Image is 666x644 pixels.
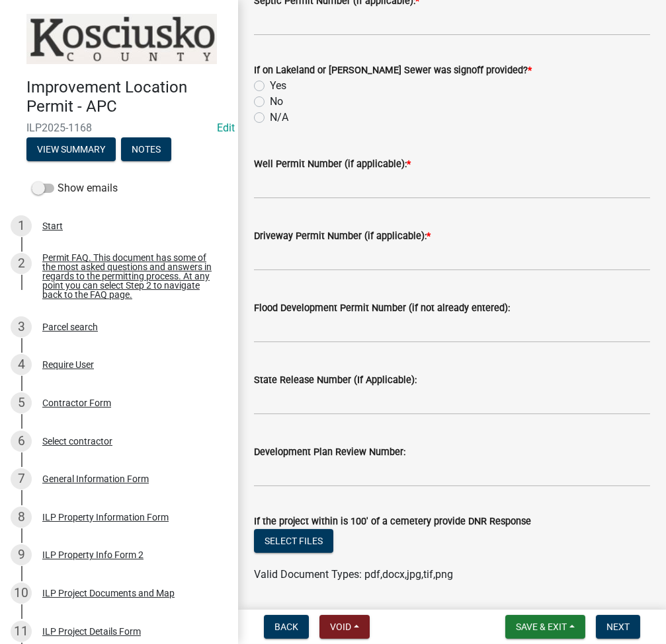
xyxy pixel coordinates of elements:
[42,474,149,483] div: General Information Form
[270,110,288,125] label: N/A
[254,160,411,169] label: Well Permit Number (if applicable):
[254,304,510,313] label: Flood Development Permit Number (if not already entered):
[26,78,228,116] h4: Improvement Location Permit - APC
[254,517,531,526] label: If the project within is 100' of a cemetery provide DNR Response
[26,137,116,161] button: View Summary
[11,316,32,338] div: 3
[270,78,286,94] label: Yes
[254,568,453,581] span: Valid Document Types: pdf,docx,jpg,tif,png
[217,122,235,134] a: Edit
[26,145,116,155] wm-modal-confirm: Summary
[254,66,532,75] label: If on Lakeland or [PERSON_NAME] Sewer was signoff provided?
[42,322,98,332] div: Parcel search
[254,448,405,457] label: Development Plan Review Number:
[319,615,370,639] button: Void
[330,622,351,632] span: Void
[42,360,94,369] div: Require User
[264,615,309,639] button: Back
[11,354,32,375] div: 4
[121,145,171,155] wm-modal-confirm: Notes
[516,622,567,632] span: Save & Exit
[42,550,144,559] div: ILP Property Info Form 2
[42,398,111,408] div: Contractor Form
[42,437,112,446] div: Select contractor
[42,513,169,522] div: ILP Property Information Form
[32,180,118,196] label: Show emails
[11,392,32,413] div: 5
[217,122,235,134] wm-modal-confirm: Edit Application Number
[26,14,217,64] img: Kosciusko County, Indiana
[42,589,175,598] div: ILP Project Documents and Map
[274,622,298,632] span: Back
[42,627,141,636] div: ILP Project Details Form
[11,507,32,528] div: 8
[11,583,32,604] div: 10
[254,529,333,553] button: Select files
[254,232,431,241] label: Driveway Permit Number (if applicable):
[11,431,32,452] div: 6
[11,468,32,489] div: 7
[606,622,630,632] span: Next
[11,215,32,236] div: 1
[596,615,640,639] button: Next
[11,544,32,565] div: 9
[270,94,283,110] label: No
[26,122,212,134] span: ILP2025-1168
[42,221,63,231] div: Start
[121,137,171,161] button: Notes
[505,615,585,639] button: Save & Exit
[42,253,217,299] div: Permit FAQ. This document has some of the most asked questions and answers in regards to the perm...
[11,621,32,642] div: 11
[11,253,32,274] div: 2
[254,376,417,385] label: State Release Number (If Applicable):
